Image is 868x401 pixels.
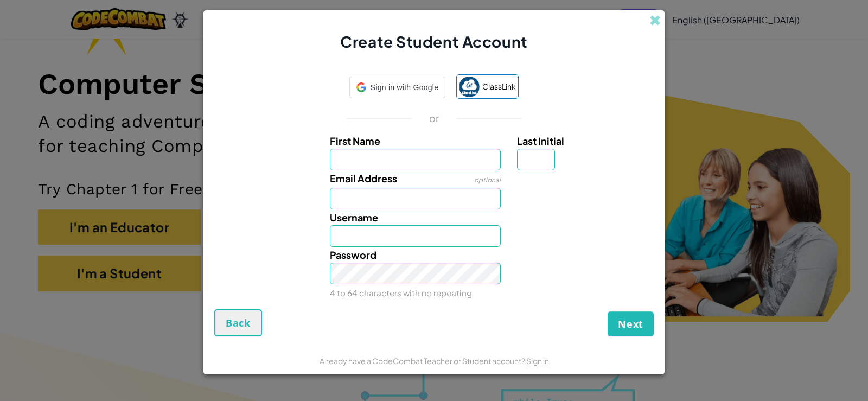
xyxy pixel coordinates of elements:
[482,79,516,94] span: ClassLink
[517,135,564,147] span: Last Initial
[214,309,262,336] button: Back
[330,135,380,147] span: First Name
[474,176,501,184] span: optional
[330,211,378,224] span: Username
[330,172,397,184] span: Email Address
[371,80,438,96] span: Sign in with Google
[340,32,527,51] span: Create Student Account
[526,356,549,366] a: Sign in
[320,356,526,366] span: Already have a CodeCombat Teacher or Student account?
[330,249,376,261] span: Password
[349,77,445,98] div: Sign in with Google
[618,317,643,330] span: Next
[429,112,439,125] p: or
[608,311,654,336] button: Next
[330,288,472,298] small: 4 to 64 characters with no repeating
[226,316,251,329] span: Back
[459,77,480,97] img: classlink-logo-small.png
